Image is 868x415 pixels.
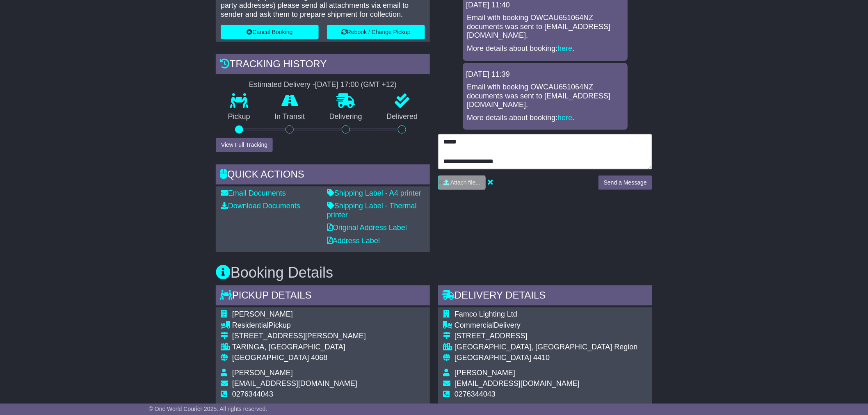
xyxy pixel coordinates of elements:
[455,332,638,341] div: [STREET_ADDRESS]
[557,114,572,122] a: here
[216,54,430,76] div: Tracking history
[327,223,407,232] a: Original Address Label
[455,321,638,330] div: Delivery
[327,237,380,245] a: Address Label
[232,343,366,352] div: TARINGA, [GEOGRAPHIC_DATA]
[232,321,366,330] div: Pickup
[327,202,417,219] a: Shipping Label - Thermal printer
[311,353,327,362] span: 4068
[216,285,430,308] div: Pickup Details
[455,310,517,318] span: Famco Lighting Ltd
[455,390,496,399] span: 0276344043
[232,332,366,341] div: [STREET_ADDRESS][PERSON_NAME]
[232,380,357,388] span: [EMAIL_ADDRESS][DOMAIN_NAME]
[533,353,550,362] span: 4410
[216,265,652,281] h3: Booking Details
[467,45,624,54] p: More details about booking: .
[221,202,300,210] a: Download Documents
[315,80,397,89] div: [DATE] 17:00 (GMT +12)
[375,112,430,121] p: Delivered
[221,25,319,39] button: Cancel Booking
[232,353,309,362] span: [GEOGRAPHIC_DATA]
[455,321,494,329] span: Commercial
[438,285,652,308] div: Delivery Details
[455,353,531,362] span: [GEOGRAPHIC_DATA]
[232,321,269,329] span: Residential
[455,380,580,388] span: [EMAIL_ADDRESS][DOMAIN_NAME]
[216,164,430,187] div: Quick Actions
[232,310,293,318] span: [PERSON_NAME]
[149,406,267,412] span: © One World Courier 2025. All rights reserved.
[327,25,425,39] button: Rebook / Change Pickup
[232,369,293,377] span: [PERSON_NAME]
[467,83,624,110] p: Email with booking OWCAU651064NZ documents was sent to [EMAIL_ADDRESS][DOMAIN_NAME].
[263,112,318,121] p: In Transit
[466,1,624,10] div: [DATE] 11:40
[598,176,652,190] button: Send a Message
[317,112,375,121] p: Delivering
[232,390,273,399] span: 0276344043
[455,343,638,352] div: [GEOGRAPHIC_DATA], [GEOGRAPHIC_DATA] Region
[216,80,430,89] div: Estimated Delivery -
[466,71,624,80] div: [DATE] 11:39
[455,369,515,377] span: [PERSON_NAME]
[327,189,421,197] a: Shipping Label - A4 printer
[557,45,572,53] a: here
[467,14,624,41] p: Email with booking OWCAU651064NZ documents was sent to [EMAIL_ADDRESS][DOMAIN_NAME].
[216,138,273,152] button: View Full Tracking
[221,189,286,197] a: Email Documents
[467,114,624,123] p: More details about booking: .
[216,112,263,121] p: Pickup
